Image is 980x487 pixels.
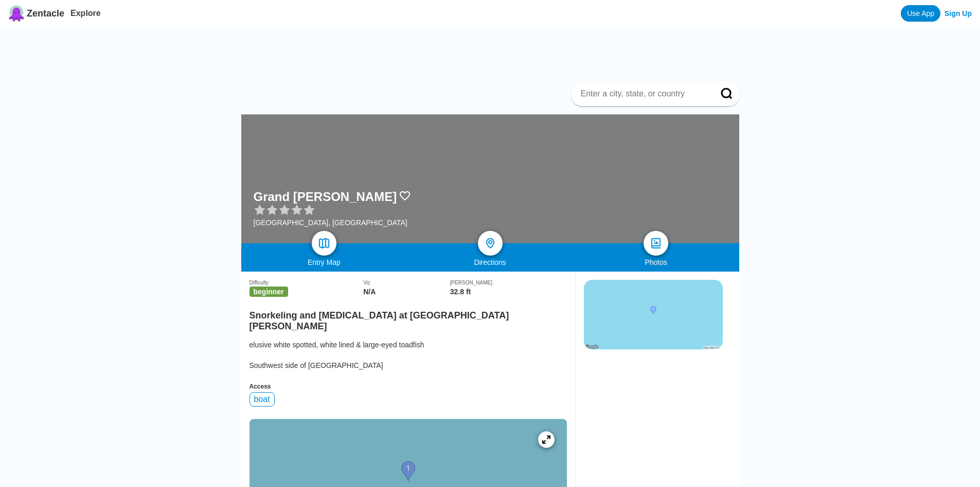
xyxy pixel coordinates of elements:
[27,8,64,19] span: Zentacle
[450,280,567,286] div: [PERSON_NAME]
[945,9,972,18] a: Sign Up
[650,237,662,249] img: photos
[250,304,567,332] h2: Snorkeling and [MEDICAL_DATA] at [GEOGRAPHIC_DATA][PERSON_NAME]
[254,219,412,227] div: [GEOGRAPHIC_DATA], [GEOGRAPHIC_DATA]
[363,280,450,286] div: Viz
[250,392,275,407] div: boat
[363,288,450,296] div: N/A
[8,5,64,22] a: Zentacle logoZentacle
[8,5,25,22] img: Zentacle logo
[407,258,573,266] div: Directions
[250,383,567,390] div: Access
[580,89,706,99] input: Enter a city, state, or country
[584,280,723,349] img: staticmap
[250,287,288,297] span: beginner
[254,190,397,204] h1: Grand [PERSON_NAME]
[250,340,567,371] div: elusive white spotted, white lined & large-eyed toadfish Southwest side of [GEOGRAPHIC_DATA]
[70,9,101,18] a: Explore
[318,237,330,249] img: map
[901,5,940,22] a: Use App
[250,280,364,286] div: Difficulty
[484,237,496,249] img: directions
[644,231,668,256] a: photos
[312,231,336,256] a: map
[241,258,407,266] div: Entry Map
[573,258,739,266] div: Photos
[450,288,567,296] div: 32.8 ft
